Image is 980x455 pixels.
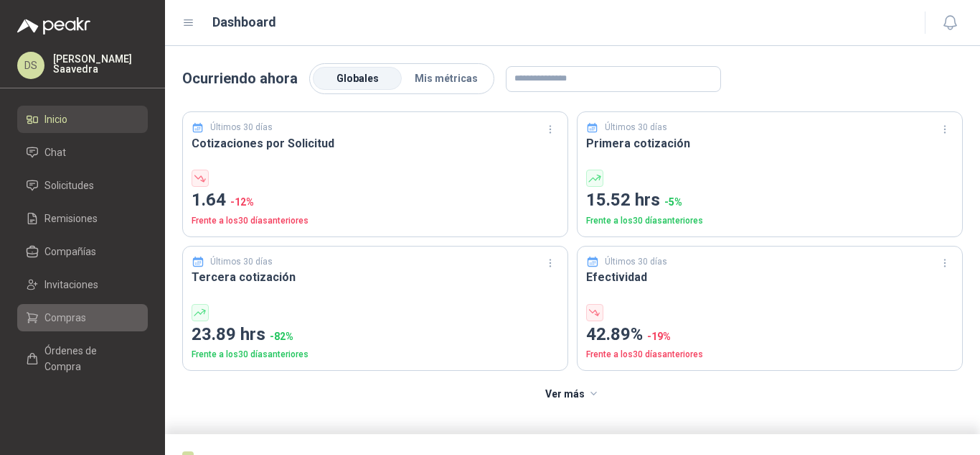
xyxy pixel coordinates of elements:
[17,139,148,166] a: Chat
[44,111,67,127] span: Inicio
[336,73,379,84] span: Globales
[44,178,94,193] span: Solicitudes
[17,238,148,265] a: Compañías
[586,214,953,228] p: Frente a los 30 días anteriores
[44,244,96,259] span: Compañías
[586,134,953,152] h3: Primera cotización
[605,121,667,134] p: Últimos 30 días
[44,211,98,226] span: Remisiones
[17,106,148,133] a: Inicio
[415,73,478,84] span: Mis métricas
[270,331,293,342] span: -82 %
[192,187,559,214] p: 1.64
[17,205,148,232] a: Remisiones
[182,68,298,90] p: Ocurriendo ahora
[586,187,953,214] p: 15.52 hrs
[53,54,148,74] p: [PERSON_NAME] Saavedra
[17,271,148,298] a: Invitaciones
[537,380,608,408] button: Ver más
[212,12,276,32] h1: Dashboard
[192,134,559,152] h3: Cotizaciones por Solicitud
[586,268,953,286] h3: Efectividad
[586,321,953,349] p: 42.89%
[17,337,148,380] a: Órdenes de Compra
[44,277,98,293] span: Invitaciones
[192,321,559,349] p: 23.89 hrs
[17,172,148,199] a: Solicitudes
[17,17,90,35] img: Logo peakr
[192,348,559,362] p: Frente a los 30 días anteriores
[192,268,559,286] h3: Tercera cotización
[44,310,86,326] span: Compras
[605,255,667,269] p: Últimos 30 días
[664,196,682,208] span: -5 %
[210,255,273,269] p: Últimos 30 días
[17,52,44,79] div: DS
[192,214,559,228] p: Frente a los 30 días anteriores
[230,196,254,208] span: -12 %
[17,304,148,331] a: Compras
[210,121,273,134] p: Últimos 30 días
[44,144,66,160] span: Chat
[586,348,953,362] p: Frente a los 30 días anteriores
[44,343,134,374] span: Órdenes de Compra
[647,331,671,342] span: -19 %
